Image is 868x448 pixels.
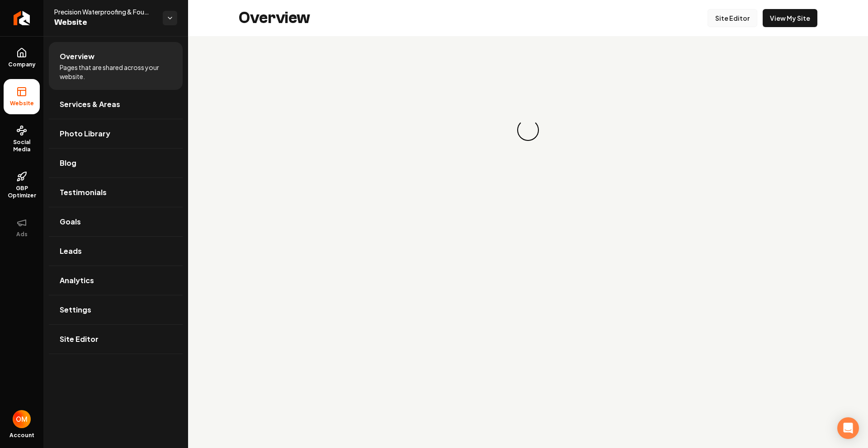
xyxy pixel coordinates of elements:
[4,118,40,160] a: Social Media
[60,246,82,257] span: Leads
[13,410,31,428] button: Open user button
[5,61,39,68] span: Company
[60,51,94,62] span: Overview
[54,7,156,16] span: Precision Waterproofing & Foundation Repair
[49,207,183,236] a: Goals
[4,40,40,75] a: Company
[763,9,817,27] a: View My Site
[60,63,172,81] span: Pages that are shared across your website.
[60,304,91,315] span: Settings
[4,210,40,245] button: Ads
[60,275,94,286] span: Analytics
[49,295,183,324] a: Settings
[13,231,31,238] span: Ads
[49,266,183,295] a: Analytics
[54,16,156,29] span: Website
[4,164,40,206] a: GBP Optimizer
[60,187,107,198] span: Testimonials
[49,149,183,177] a: Blog
[9,432,34,439] span: Account
[60,334,99,345] span: Site Editor
[14,11,30,25] img: Rebolt Logo
[13,410,31,428] img: Omar Molai
[49,325,183,354] a: Site Editor
[6,100,38,107] span: Website
[60,128,110,139] span: Photo Library
[4,185,40,199] span: GBP Optimizer
[49,237,183,266] a: Leads
[49,90,183,119] a: Services & Areas
[60,99,120,110] span: Services & Areas
[513,115,543,145] div: Loading
[239,9,310,27] h2: Overview
[4,139,40,153] span: Social Media
[708,9,757,27] a: Site Editor
[837,417,859,439] div: Open Intercom Messenger
[49,178,183,207] a: Testimonials
[49,119,183,148] a: Photo Library
[60,216,81,227] span: Goals
[60,158,76,168] span: Blog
